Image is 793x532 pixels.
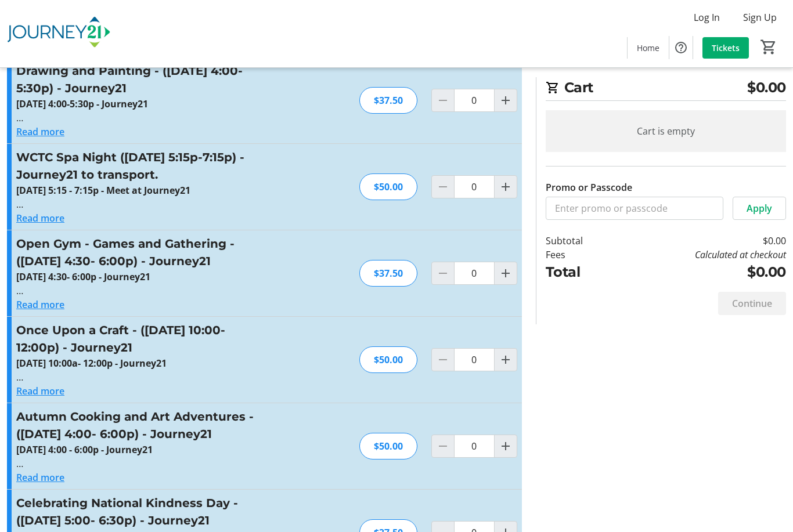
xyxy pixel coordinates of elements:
[359,87,417,114] div: $37.50
[16,270,150,283] strong: [DATE] 4:30- 6:00p - Journey21
[454,175,495,198] input: WCTC Spa Night (Nov. 5, 5:15p-7:15p) - Journey21 to transport. Quantity
[16,184,190,197] strong: [DATE] 5:15 - 7:15p - Meet at Journey21
[359,346,417,373] div: $50.00
[694,10,720,24] span: Log In
[733,197,786,220] button: Apply
[495,176,517,198] button: Increment by one
[454,89,495,112] input: Drawing and Painting - (November 3 - 4:00-5:30p) - Journey21 Quantity
[734,8,786,27] button: Sign Up
[16,97,148,110] strong: [DATE] 4:00-5:30p - Journey21
[743,10,777,24] span: Sign Up
[615,248,786,262] td: Calculated at checkout
[495,435,517,457] button: Increment by one
[637,42,659,54] span: Home
[669,36,693,59] button: Help
[546,197,723,220] input: Enter promo or passcode
[16,443,153,456] strong: [DATE] 4:00 - 6:00p - Journey21
[615,262,786,283] td: $0.00
[758,37,779,57] button: Cart
[495,262,517,284] button: Increment by one
[628,37,669,59] a: Home
[16,149,270,183] h3: WCTC Spa Night ([DATE] 5:15p-7:15p) - Journey21 to transport.
[546,180,632,194] label: Promo or Passcode
[702,37,749,59] a: Tickets
[454,348,495,371] input: Once Upon a Craft - (November 8 - 10:00- 12:00p) - Journey21 Quantity
[16,298,64,312] button: Read more
[16,494,270,529] h3: Celebrating National Kindness Day - ([DATE] 5:00- 6:30p) - Journey21
[16,321,270,356] h3: Once Upon a Craft - ([DATE] 10:00- 12:00p) - Journey21
[454,435,495,458] input: Autumn Cooking and Art Adventures - (November 11 - 4:00- 6:00p) - Journey21 Quantity
[712,42,740,54] span: Tickets
[16,408,270,443] h3: Autumn Cooking and Art Adventures - ([DATE] 4:00- 6:00p) - Journey21
[747,201,772,215] span: Apply
[7,5,110,63] img: Journey21's Logo
[16,471,64,484] button: Read more
[359,260,417,287] div: $37.50
[546,262,615,283] td: Total
[546,110,786,152] div: Cart is empty
[495,349,517,371] button: Increment by one
[495,89,517,111] button: Increment by one
[16,357,167,370] strong: [DATE] 10:00a- 12:00p - Journey21
[747,77,786,98] span: $0.00
[546,248,615,262] td: Fees
[16,384,64,398] button: Read more
[16,235,270,270] h3: Open Gym - Games and Gathering - ([DATE] 4:30- 6:00p) - Journey21
[454,262,495,285] input: Open Gym - Games and Gathering - (November 6 - 4:30- 6:00p) - Journey21 Quantity
[359,433,417,459] div: $50.00
[684,8,729,27] button: Log In
[359,173,417,200] div: $50.00
[16,125,64,139] button: Read more
[16,62,270,97] h3: Drawing and Painting - ([DATE] 4:00-5:30p) - Journey21
[615,234,786,248] td: $0.00
[546,234,615,248] td: Subtotal
[16,211,64,225] button: Read more
[546,77,786,101] h2: Cart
